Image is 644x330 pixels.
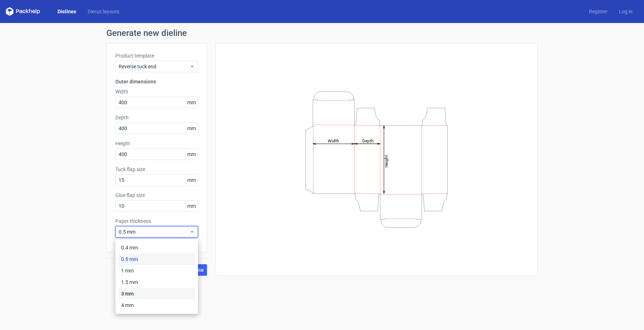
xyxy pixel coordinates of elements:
[115,114,198,121] label: Depth
[119,63,189,70] span: Reverse tuck end
[115,52,198,59] label: Product template
[118,265,195,276] div: 1 mm
[185,97,198,108] span: mm
[185,149,198,160] span: mm
[115,217,198,225] label: Paper thickness
[52,8,82,15] a: Dielines
[185,175,198,185] span: mm
[118,288,195,299] div: 3 mm
[185,123,198,134] span: mm
[106,29,538,37] h1: Generate new dieline
[118,276,195,288] div: 1.5 mm
[118,253,195,265] div: 0.5 mm
[115,192,198,199] label: Glue flap size
[115,88,198,95] label: Width
[118,299,195,311] div: 4 mm
[82,8,125,15] a: Diecut layouts
[384,155,389,167] tspan: Height
[613,8,638,15] a: Log in
[185,201,198,211] span: mm
[328,138,339,143] tspan: Width
[115,78,198,85] h3: Outer dimensions
[115,140,198,147] label: Height
[118,242,195,253] div: 0.4 mm
[119,228,189,235] span: 0.5 mm
[362,138,374,143] tspan: Depth
[115,166,198,173] label: Tuck flap size
[583,8,613,15] a: Register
